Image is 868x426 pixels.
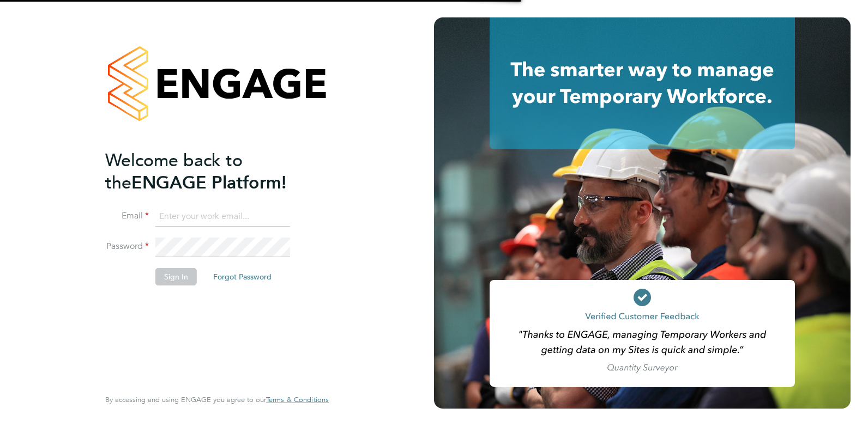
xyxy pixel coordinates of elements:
h2: ENGAGE Platform! [105,149,318,194]
label: Email [105,210,149,222]
input: Enter your work email... [155,207,290,227]
label: Password [105,241,149,252]
button: Forgot Password [204,268,280,285]
span: Terms & Conditions [266,395,329,404]
button: Sign In [155,268,197,285]
span: By accessing and using ENGAGE you agree to our [105,395,329,404]
a: Terms & Conditions [266,395,329,404]
span: Welcome back to the [105,150,243,193]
